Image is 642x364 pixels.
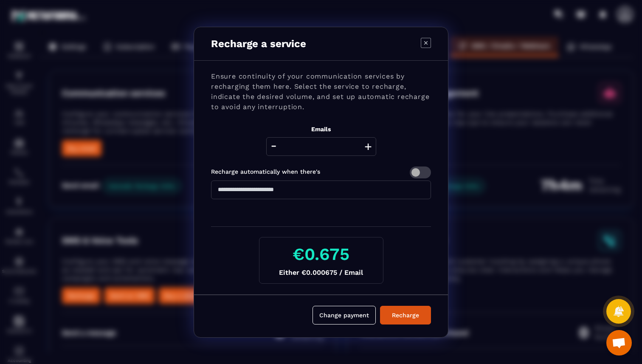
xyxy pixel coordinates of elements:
[386,311,425,319] div: Recharge
[268,137,279,156] button: -
[362,137,374,156] button: +
[211,38,306,50] p: Recharge a service
[380,306,431,324] button: Recharge
[266,244,376,264] h3: €0.675
[311,126,331,133] label: Emails
[266,268,376,277] p: Either €0.000675 / Email
[211,71,431,112] p: Ensure continuity of your communication services by recharging them here. Select the service to r...
[606,330,632,356] div: Open chat
[211,168,320,175] label: Recharge automatically when there's
[313,306,376,324] button: Change payment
